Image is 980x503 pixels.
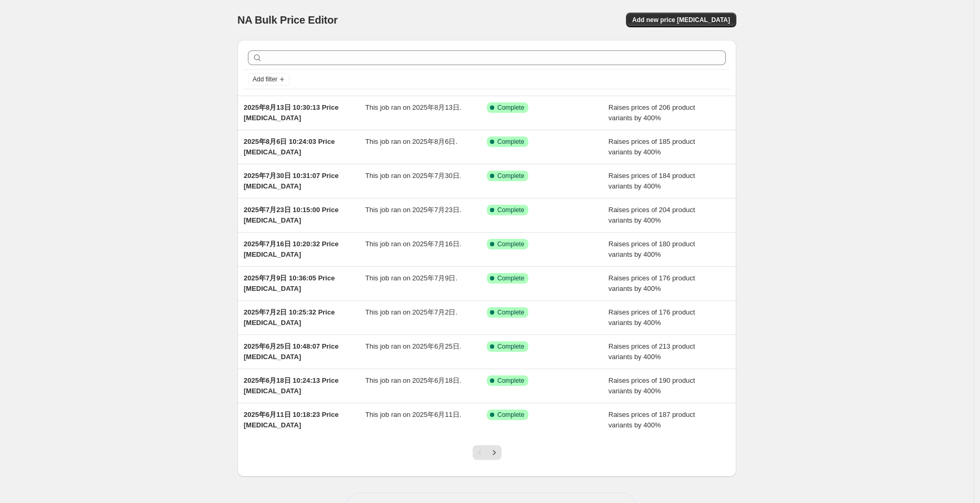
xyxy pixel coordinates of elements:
[366,206,462,214] span: This job ran on 2025年7月23日.
[473,445,502,460] nav: Pagination
[632,16,730,24] span: Add new price [MEDICAL_DATA]
[253,75,277,83] span: Add filter
[497,342,524,351] span: Complete
[244,103,339,122] span: 2025年8月13日 10:30:13 Price [MEDICAL_DATA]
[248,73,290,86] button: Add filter
[366,342,462,350] span: This job ran on 2025年6月25日.
[609,206,695,224] span: Raises prices of 204 product variants by 400%
[609,240,695,258] span: Raises prices of 180 product variants by 400%
[244,240,339,258] span: 2025年7月16日 10:20:32 Price [MEDICAL_DATA]
[244,274,335,292] span: 2025年7月9日 10:36:05 Price [MEDICAL_DATA]
[609,274,695,292] span: Raises prices of 176 product variants by 400%
[366,172,462,180] span: This job ran on 2025年7月30日.
[366,138,458,145] span: This job ran on 2025年8月6日.
[497,411,524,419] span: Complete
[366,411,462,418] span: This job ran on 2025年6月11日.
[497,274,524,282] span: Complete
[244,411,339,429] span: 2025年6月11日 10:18:23 Price [MEDICAL_DATA]
[497,206,524,214] span: Complete
[366,308,458,316] span: This job ran on 2025年7月2日.
[487,445,502,460] button: Next
[366,376,462,384] span: This job ran on 2025年6月18日.
[609,411,695,429] span: Raises prices of 187 product variants by 400%
[244,172,339,190] span: 2025年7月30日 10:31:07 Price [MEDICAL_DATA]
[497,308,524,317] span: Complete
[497,376,524,385] span: Complete
[244,308,335,327] span: 2025年7月2日 10:25:32 Price [MEDICAL_DATA]
[366,103,462,111] span: This job ran on 2025年8月13日.
[497,240,524,248] span: Complete
[237,14,338,26] span: NA Bulk Price Editor
[366,274,458,282] span: This job ran on 2025年7月9日.
[626,13,736,27] button: Add new price [MEDICAL_DATA]
[609,308,695,327] span: Raises prices of 176 product variants by 400%
[609,342,695,361] span: Raises prices of 213 product variants by 400%
[244,342,339,361] span: 2025年6月25日 10:48:07 Price [MEDICAL_DATA]
[244,206,339,224] span: 2025年7月23日 10:15:00 Price [MEDICAL_DATA]
[366,240,462,248] span: This job ran on 2025年7月16日.
[497,103,524,112] span: Complete
[244,138,335,156] span: 2025年8月6日 10:24:03 Price [MEDICAL_DATA]
[497,138,524,146] span: Complete
[497,172,524,180] span: Complete
[609,103,695,122] span: Raises prices of 206 product variants by 400%
[244,376,339,395] span: 2025年6月18日 10:24:13 Price [MEDICAL_DATA]
[609,138,695,156] span: Raises prices of 185 product variants by 400%
[609,376,695,395] span: Raises prices of 190 product variants by 400%
[609,172,695,190] span: Raises prices of 184 product variants by 400%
